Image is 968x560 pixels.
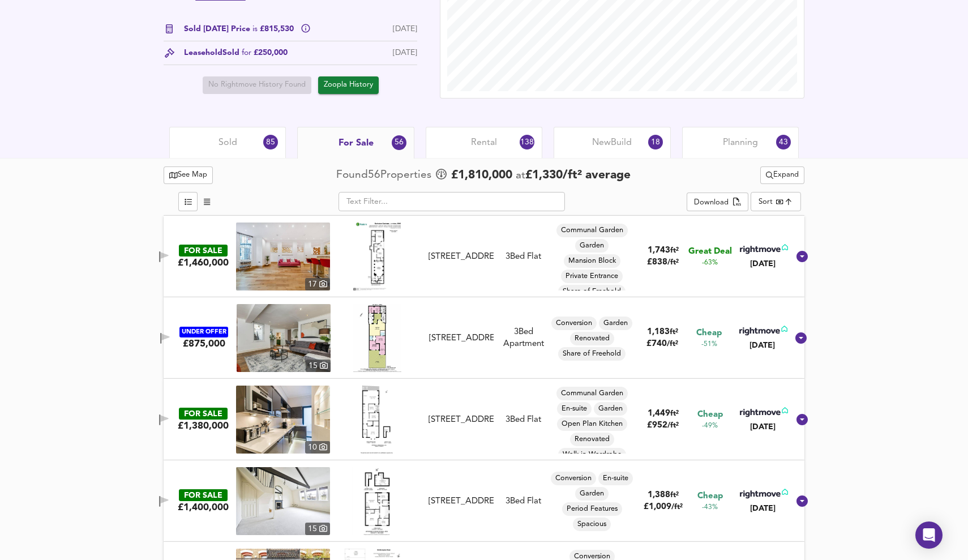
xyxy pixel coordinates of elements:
span: ft² [670,247,679,254]
div: [DATE] [393,47,417,59]
div: Open Plan Kitchen [557,417,627,431]
span: ft² [670,328,678,336]
div: UNDER OFFER£875,000 property thumbnail 15 Floorplan[STREET_ADDRESS]3Bed ApartmentConversionGarden... [164,297,804,379]
span: is [252,25,258,33]
div: Garden [575,239,609,253]
img: Floorplan [353,304,401,372]
div: [DATE] [737,340,787,351]
span: For Sale [339,137,374,149]
div: 85 [263,135,278,149]
div: Spacious [573,518,611,531]
span: En-suite [598,473,633,484]
img: property thumbnail [236,467,330,535]
div: 138 [520,135,534,149]
span: Garden [599,318,632,328]
img: property thumbnail [236,386,330,454]
div: [STREET_ADDRESS] [429,332,494,344]
div: Garden [594,402,627,416]
div: FOR SALE£1,400,000 property thumbnail 15 Floorplan[STREET_ADDRESS]3Bed FlatConversionEn-suiteGard... [164,460,804,542]
div: 15 [305,523,330,535]
div: FOR SALE [179,489,228,501]
span: Rental [471,136,497,149]
a: property thumbnail 10 [236,386,330,454]
span: £ 1,810,000 [451,167,512,184]
div: split button [687,193,748,212]
span: £ 740 [646,340,678,348]
button: See Map [164,166,213,184]
img: property thumbnail [237,304,331,372]
span: 1,388 [648,491,670,499]
span: Sold [DATE] Price £815,530 [184,23,296,35]
div: En-suite [557,402,592,416]
span: Garden [594,404,627,414]
div: 3 Bed Apartment [498,326,549,350]
span: Communal Garden [556,225,628,236]
div: Conversion [551,472,596,485]
span: / ft² [667,340,678,348]
div: 18 [648,135,663,149]
div: £875,000 [183,337,225,350]
span: Renovated [570,334,614,344]
div: Share of Freehold [558,285,626,298]
button: Zoopla History [318,76,379,94]
span: Communal Garden [556,388,628,399]
div: 3 Bed Flat [506,495,541,507]
span: / ft² [667,259,679,266]
div: [DATE] [738,258,788,270]
div: FOR SALE£1,460,000 property thumbnail 17 Floorplan[STREET_ADDRESS]3Bed FlatCommunal GardenGardenM... [164,216,804,297]
img: property thumbnail [236,223,330,290]
div: Garden [575,487,609,501]
div: En-suite [598,472,633,485]
span: Share of Freehold [558,349,626,359]
a: property thumbnail 15 [237,304,331,372]
span: -63% [702,258,718,268]
div: FOR SALE£1,380,000 property thumbnail 10 Floorplan[STREET_ADDRESS]3Bed FlatCommunal GardenEn-suit... [164,379,804,460]
div: 15 [306,360,331,372]
svg: Show Details [795,494,809,508]
div: Penywern Road, London, SW5 9TU [425,332,498,344]
div: [STREET_ADDRESS] [429,251,494,263]
span: ft² [670,410,679,417]
span: Conversion [551,318,597,328]
div: Garden [599,317,632,330]
div: Download [694,196,729,210]
span: See Map [169,169,207,182]
div: split button [760,166,804,184]
div: UNDER OFFER [179,327,228,337]
div: Redcliffe Square, Chelsea, London, SW10 9JY [424,414,498,426]
div: FOR SALE [179,245,228,257]
span: Zoopla History [324,79,373,92]
div: 43 [776,135,791,149]
span: Mansion Block [564,256,620,266]
div: Barkston Gardens, South Kensington, London, SW5 0ES [424,251,498,263]
button: Expand [760,166,804,184]
img: Floorplan [353,223,401,290]
span: Spacious [573,519,611,529]
span: £ 838 [647,258,679,267]
span: Walk-in Wardrobe [558,450,626,460]
span: Expand [766,169,799,182]
a: property thumbnail 15 [236,467,330,535]
div: [DATE] [738,421,788,433]
span: / ft² [671,503,683,511]
span: Open Plan Kitchen [557,419,627,429]
span: £ 1,009 [644,503,683,511]
div: Sort [751,192,801,211]
div: Sort [759,196,773,207]
span: 1,449 [648,409,670,418]
div: Conversion [551,317,597,330]
div: Mansion Block [564,254,620,268]
span: £ 952 [647,421,679,430]
img: Floorplan [361,386,393,454]
span: Garden [575,489,609,499]
span: ft² [670,491,679,499]
span: at [516,170,525,181]
span: Cheap [697,490,723,502]
div: Share of Freehold [558,347,626,361]
div: Renovated [570,433,614,446]
input: Text Filter... [339,192,565,211]
div: Communal Garden [556,387,628,400]
img: Floorplan [352,467,401,535]
div: Renovated [570,332,614,345]
div: 3 Bed Flat [506,414,541,426]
